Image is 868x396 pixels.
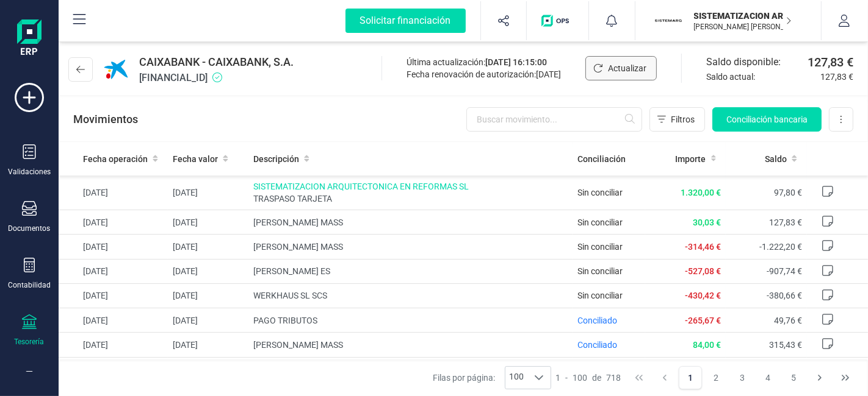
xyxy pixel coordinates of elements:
[820,71,853,83] span: 127,83 €
[681,188,721,197] span: 1.320,00 €
[706,55,803,69] span: Saldo disponible:
[671,113,695,126] span: Filtros
[607,372,621,384] span: 718
[331,1,480,40] button: Solicitar financiación
[168,235,249,259] td: [DATE]
[577,242,623,252] span: Sin conciliar
[577,340,617,350] span: Conciliado
[253,339,567,351] span: [PERSON_NAME] MASS
[694,10,792,22] p: SISTEMATIZACION ARQUITECTONICA EN REFORMAS SL
[726,333,807,357] td: 315,43 €
[808,366,831,389] button: Next Page
[345,9,466,33] div: Solicitar financiación
[782,366,805,389] button: Page 5
[585,56,657,80] button: Actualizar
[17,19,42,58] img: Logo Finanedi
[59,259,168,283] td: [DATE]
[59,235,168,259] td: [DATE]
[655,7,682,34] img: SI
[253,314,567,327] span: PAGO TRIBUTOS
[765,153,787,165] span: Saldo
[577,217,623,227] span: Sin conciliar
[694,22,792,32] p: [PERSON_NAME] [PERSON_NAME]
[676,153,706,165] span: Importe
[536,69,561,79] span: [DATE]
[679,366,702,389] button: Page 1
[726,357,807,381] td: -4,32 €
[433,366,551,389] div: Filas por página:
[505,367,527,389] span: 100
[808,54,853,71] span: 127,83 €
[59,333,168,357] td: [DATE]
[253,216,567,228] span: [PERSON_NAME] MASS
[139,54,294,71] span: CAIXABANK - CAIXABANK, S.A.
[73,111,138,128] p: Movimientos
[9,224,51,233] div: Documentos
[15,337,45,347] div: Tesorería
[168,333,249,357] td: [DATE]
[577,316,617,325] span: Conciliado
[577,188,623,197] span: Sin conciliar
[59,308,168,333] td: [DATE]
[168,283,249,308] td: [DATE]
[168,175,249,210] td: [DATE]
[653,366,676,389] button: Previous Page
[59,283,168,308] td: [DATE]
[705,366,728,389] button: Page 2
[466,107,642,132] input: Buscar movimiento...
[253,180,567,193] span: SISTEMATIZACION ARQUITECTONICA EN REFORMAS SL
[8,280,51,290] div: Contabilidad
[541,15,574,27] img: Logo de OPS
[253,153,299,165] span: Descripción
[726,308,807,333] td: 49,76 €
[685,266,721,276] span: -527,08 €
[726,283,807,308] td: -380,66 €
[59,175,168,210] td: [DATE]
[173,153,218,165] span: Fecha valor
[577,291,623,300] span: Sin conciliar
[726,113,808,126] span: Conciliación bancaria
[627,366,651,389] button: First Page
[577,153,626,165] span: Conciliación
[726,175,807,210] td: 97,80 €
[168,308,249,333] td: [DATE]
[693,217,721,227] span: 30,03 €
[253,265,567,277] span: [PERSON_NAME] ES
[253,241,567,253] span: [PERSON_NAME] MASS
[693,340,721,350] span: 84,00 €
[649,107,705,132] button: Filtros
[556,372,561,384] span: 1
[650,1,806,40] button: SISISTEMATIZACION ARQUITECTONICA EN REFORMAS SL[PERSON_NAME] [PERSON_NAME]
[756,366,779,389] button: Page 4
[556,372,621,384] div: -
[726,235,807,259] td: -1.222,20 €
[834,366,857,389] button: Last Page
[8,167,51,177] div: Validaciones
[253,289,567,302] span: WERKHAUS SL SCS
[59,357,168,381] td: [DATE]
[685,316,721,325] span: -265,67 €
[726,210,807,235] td: 127,83 €
[534,1,581,40] button: Logo de OPS
[139,71,294,85] span: [FINANCIAL_ID]
[685,242,721,252] span: -314,46 €
[608,62,646,74] span: Actualizar
[685,291,721,300] span: -430,42 €
[593,372,602,384] span: de
[59,210,168,235] td: [DATE]
[726,259,807,283] td: -907,74 €
[577,266,623,276] span: Sin conciliar
[706,71,816,83] span: Saldo actual:
[253,193,567,205] span: TRASPASO TARJETA
[731,366,754,389] button: Page 3
[712,107,822,132] button: Conciliación bancaria
[407,68,561,80] div: Fecha renovación de autorización:
[485,57,547,67] span: [DATE] 16:15:00
[168,210,249,235] td: [DATE]
[407,56,561,68] div: Última actualización:
[573,372,588,384] span: 100
[83,153,148,165] span: Fecha operación
[168,357,249,381] td: [DATE]
[168,259,249,283] td: [DATE]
